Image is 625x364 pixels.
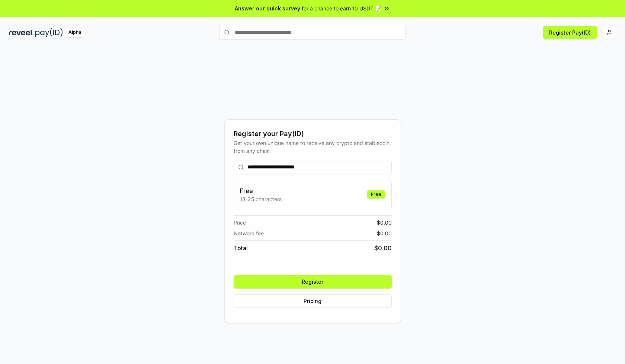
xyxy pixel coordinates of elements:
p: 13-25 characters [240,195,282,203]
button: Register [234,275,392,289]
button: Pricing [234,294,392,308]
span: Price [234,219,246,226]
span: Answer our quick survey [235,4,300,12]
img: reveel_dark [9,28,34,37]
div: Get your own unique name to receive any crypto and stablecoin, from any chain [234,139,392,155]
div: Alpha [64,28,85,37]
span: for a chance to earn 10 USDT 📝 [302,4,381,12]
span: $ 0.00 [377,229,392,237]
span: $ 0.00 [374,244,392,252]
button: Register Pay(ID) [543,26,597,39]
div: Free [367,190,385,199]
div: Register your Pay(ID) [234,129,392,139]
h3: Free [240,186,282,195]
span: $ 0.00 [377,219,392,226]
span: Network fee [234,229,264,237]
img: pay_id [35,28,63,37]
span: Total [234,244,248,252]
